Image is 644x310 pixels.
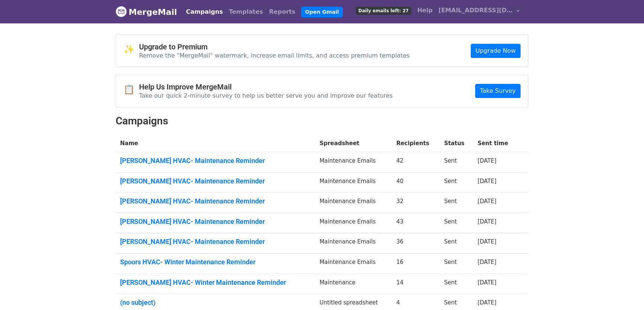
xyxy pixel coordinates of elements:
[435,3,522,20] a: [EMAIL_ADDRESS][DOMAIN_NAME]
[139,42,410,51] h4: Upgrade to Premium
[439,213,473,233] td: Sent
[439,254,473,274] td: Sent
[315,193,392,213] td: Maintenance Emails
[315,274,392,294] td: Maintenance
[120,218,310,226] a: [PERSON_NAME] HVAC- Maintenance Reminder
[301,7,342,17] a: Open Gmail
[139,52,410,59] p: Remove the "MergeMail" watermark, increase email limits, and access premium templates
[392,172,440,193] td: 40
[392,193,440,213] td: 32
[139,92,393,99] p: Take our quick 2-minute survey to help us better serve you and improve our features
[120,298,310,307] a: (no subject)
[477,157,496,164] a: [DATE]
[439,172,473,193] td: Sent
[477,198,496,205] a: [DATE]
[477,218,496,225] a: [DATE]
[477,178,496,185] a: [DATE]
[392,135,440,152] th: Recipients
[120,258,310,266] a: Spoors HVAC- Winter Maintenance Reminder
[315,152,392,173] td: Maintenance Emails
[116,135,315,152] th: Name
[392,254,440,274] td: 16
[392,152,440,173] td: 42
[116,6,127,17] img: MergeMail logo
[392,233,440,254] td: 36
[116,115,528,127] h2: Campaigns
[266,4,299,19] a: Reports
[475,84,521,98] a: Take Survey
[120,238,310,246] a: [PERSON_NAME] HVAC- Maintenance Reminder
[439,152,473,173] td: Sent
[315,254,392,274] td: Maintenance Emails
[392,274,440,294] td: 14
[353,3,414,18] a: Daily emails left: 27
[477,259,496,265] a: [DATE]
[120,197,310,205] a: [PERSON_NAME] HVAC- Maintenance Reminder
[438,6,513,15] span: [EMAIL_ADDRESS][DOMAIN_NAME]
[139,82,393,91] h4: Help Us Improve MergeMail
[120,278,310,287] a: [PERSON_NAME] HVAC- Winter Maintenance Reminder
[123,44,139,55] span: ✨
[477,299,496,306] a: [DATE]
[439,233,473,254] td: Sent
[477,238,496,245] a: [DATE]
[120,157,310,165] a: [PERSON_NAME] HVAC- Maintenance Reminder
[439,135,473,152] th: Status
[120,177,310,185] a: [PERSON_NAME] HVAC- Maintenance Reminder
[356,7,411,15] span: Daily emails left: 27
[315,172,392,193] td: Maintenance Emails
[315,233,392,254] td: Maintenance Emails
[226,4,266,19] a: Templates
[315,213,392,233] td: Maintenance Emails
[439,274,473,294] td: Sent
[414,3,435,18] a: Help
[183,4,226,19] a: Campaigns
[439,193,473,213] td: Sent
[116,4,177,20] a: MergeMail
[123,84,139,95] span: 📋
[315,135,392,152] th: Spreadsheet
[473,135,518,152] th: Sent time
[392,213,440,233] td: 43
[477,279,496,286] a: [DATE]
[471,44,521,58] a: Upgrade Now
